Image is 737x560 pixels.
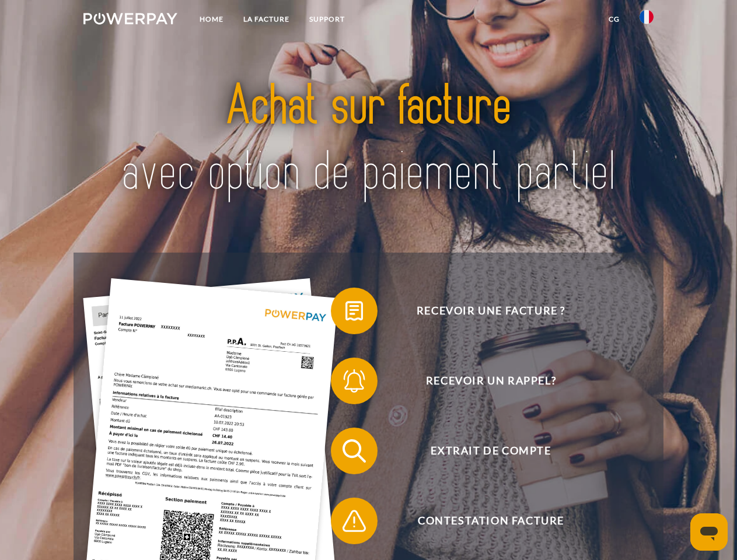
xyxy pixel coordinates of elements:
span: Contestation Facture [348,498,634,544]
button: Extrait de compte [331,428,634,474]
img: qb_bell.svg [340,366,369,395]
button: Contestation Facture [331,498,634,544]
img: logo-powerpay-white.svg [83,13,177,24]
button: Recevoir un rappel? [331,358,634,404]
iframe: Bouton de lancement de la fenêtre de messagerie [690,513,728,551]
a: CG [599,9,630,30]
span: Recevoir un rappel? [348,358,634,404]
a: Support [299,9,355,30]
span: Extrait de compte [348,428,634,474]
span: Recevoir une facture ? [348,288,634,334]
img: qb_warning.svg [340,506,369,535]
img: fr [640,10,654,24]
a: Home [190,9,233,30]
img: qb_bill.svg [340,296,369,325]
img: qb_search.svg [340,436,369,466]
img: title-powerpay_fr.svg [111,56,626,223]
button: Recevoir une facture ? [331,288,634,334]
a: LA FACTURE [233,9,299,30]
